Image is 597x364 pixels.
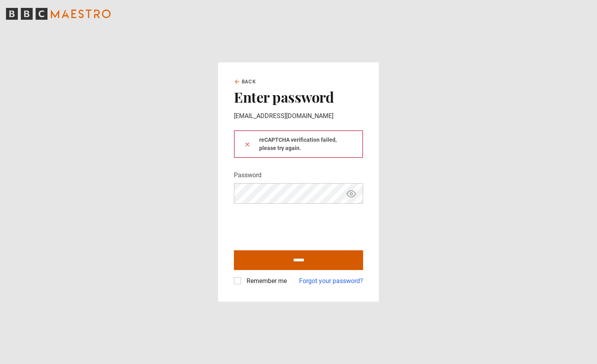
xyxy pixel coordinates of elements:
[6,8,111,20] svg: BBC Maestro
[234,78,256,85] a: Back
[234,171,262,180] label: Password
[234,111,363,121] p: [EMAIL_ADDRESS][DOMAIN_NAME]
[345,187,358,201] button: Show password
[234,210,354,241] iframe: reCAPTCHA
[234,130,363,158] div: reCAPTCHA verification failed, please try again.
[234,88,363,105] h2: Enter password
[299,276,363,286] a: Forgot your password?
[242,78,256,85] span: Back
[243,276,287,286] label: Remember me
